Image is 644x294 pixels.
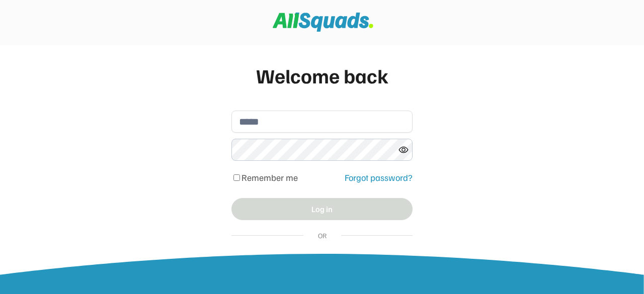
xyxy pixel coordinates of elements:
label: Remember me [242,172,298,183]
img: Squad%20Logo.svg [273,13,373,32]
button: Log in [231,198,413,220]
div: OR [313,230,331,241]
div: Welcome back [231,60,413,90]
div: Forgot password? [345,171,413,184]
